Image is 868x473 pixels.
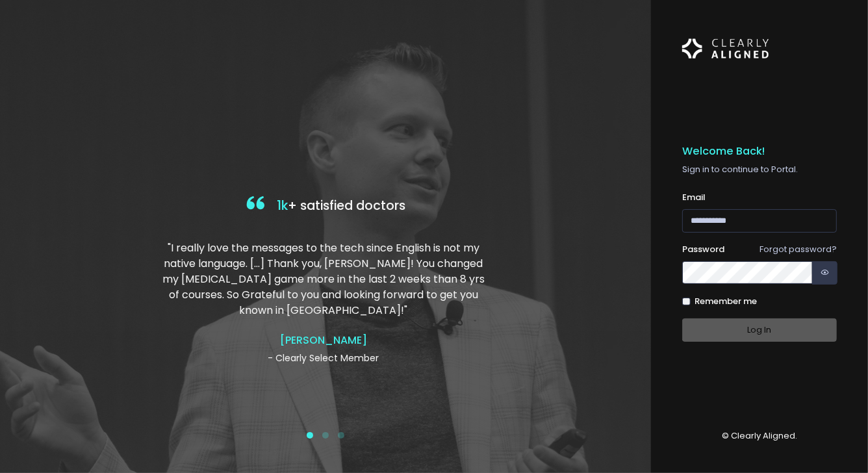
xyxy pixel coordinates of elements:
img: Logo Horizontal [682,31,769,66]
span: 1k [277,197,288,214]
label: Email [682,191,706,204]
h4: [PERSON_NAME] [157,334,490,346]
h5: Welcome Back! [682,145,837,158]
label: Password [682,243,724,256]
h4: + satisfied doctors [157,193,494,220]
p: - Clearly Select Member [157,352,490,365]
p: "I really love the messages to the tech since English is not my native language. […] Thank you, [... [157,240,490,318]
p: © Clearly Aligned. [682,429,837,442]
a: Forgot password? [759,243,837,255]
p: Sign in to continue to Portal. [682,163,837,176]
label: Remember me [695,295,758,308]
